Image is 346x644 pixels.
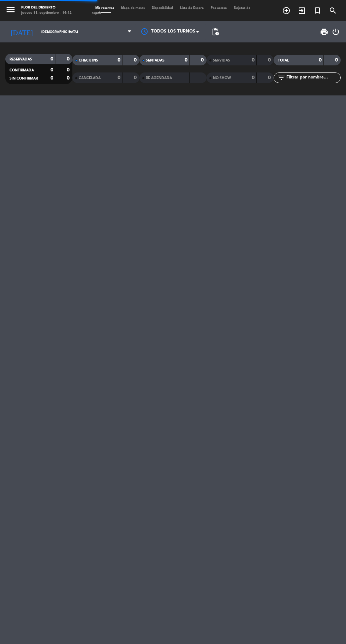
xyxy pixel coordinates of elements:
[92,6,118,10] span: Mis reservas
[134,75,138,80] strong: 0
[211,28,220,36] span: pending_actions
[134,58,138,63] strong: 0
[21,5,72,11] div: FLOR DEL DESIERTO
[67,68,71,72] strong: 0
[201,58,205,63] strong: 0
[5,25,38,39] i: [DATE]
[118,58,120,63] strong: 0
[50,68,53,72] strong: 0
[213,59,230,62] span: SERVIDAS
[335,58,339,63] strong: 0
[252,58,255,63] strong: 0
[268,75,272,80] strong: 0
[319,58,322,63] strong: 0
[146,76,172,80] span: RE AGENDADA
[79,76,101,80] span: CANCELADA
[10,58,32,61] span: RESERVADAS
[67,76,71,81] strong: 0
[313,6,322,15] i: turned_in_not
[79,59,98,62] span: CHECK INS
[268,58,272,63] strong: 0
[21,11,72,16] div: jueves 11. septiembre - 14:12
[146,59,165,62] span: SENTADAS
[213,76,231,80] span: NO SHOW
[286,74,340,82] input: Filtrar por nombre...
[329,6,337,15] i: search
[320,28,328,36] span: print
[207,6,230,10] span: Pre-acceso
[282,6,291,15] i: add_circle_outline
[331,21,341,42] div: LOG OUT
[148,6,177,10] span: Disponibilidad
[66,28,74,36] i: arrow_drop_down
[67,57,71,62] strong: 0
[332,28,340,36] i: power_settings_new
[185,58,187,63] strong: 0
[278,59,289,62] span: TOTAL
[50,57,53,62] strong: 0
[50,76,53,81] strong: 0
[177,6,207,10] span: Lista de Espera
[10,69,34,72] span: CONFIRMADA
[10,77,38,80] span: SIN CONFIRMAR
[252,75,255,80] strong: 0
[277,74,286,82] i: filter_list
[5,4,16,17] button: menu
[298,6,306,15] i: exit_to_app
[5,4,16,15] i: menu
[118,75,120,80] strong: 0
[118,6,148,10] span: Mapa de mesas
